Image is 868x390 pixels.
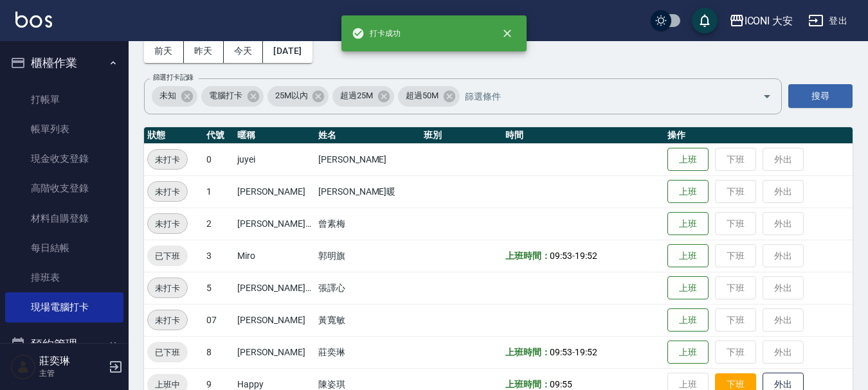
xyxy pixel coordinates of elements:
th: 班別 [420,127,502,144]
td: - [502,336,664,368]
a: 現場電腦打卡 [5,292,123,322]
a: 現金收支登錄 [5,144,123,173]
button: save [692,8,718,33]
button: 預約管理 [5,328,123,361]
div: 未知 [152,86,197,107]
td: 3 [203,240,234,272]
button: Open [757,86,777,107]
th: 操作 [664,127,853,144]
a: 排班表 [5,263,123,292]
a: 材料自購登錄 [5,204,123,233]
a: 帳單列表 [5,114,123,144]
b: 上班時間： [505,251,550,261]
td: [PERSON_NAME] [234,304,315,336]
button: 前天 [144,39,184,63]
button: 上班 [667,341,709,364]
div: 超過50M [398,86,460,107]
img: Logo [15,12,52,28]
span: 已下班 [147,346,188,359]
th: 暱稱 [234,127,315,144]
span: 電腦打卡 [201,89,250,102]
span: 09:53 [550,251,572,261]
td: 黃寬敏 [315,304,420,336]
td: 莊奕琳 [315,336,420,368]
td: 5 [203,272,234,304]
img: Person [10,354,36,380]
td: [PERSON_NAME] [234,175,315,208]
div: ICONI 大安 [745,13,793,29]
span: 未打卡 [148,281,187,295]
button: 櫃檯作業 [5,46,123,80]
td: juyei [234,143,315,175]
button: 搜尋 [788,84,853,108]
p: 主管 [39,368,105,379]
span: 未知 [152,89,184,102]
th: 時間 [502,127,664,144]
td: [PERSON_NAME]暖 [315,175,420,208]
button: close [493,19,521,48]
h5: 莊奕琳 [39,355,105,368]
span: 19:52 [575,347,597,357]
span: 已下班 [147,249,188,263]
th: 狀態 [144,127,203,144]
td: 曾素梅 [315,208,420,240]
td: 張譯心 [315,272,420,304]
td: 8 [203,336,234,368]
span: 25M以內 [267,89,316,102]
span: 未打卡 [148,217,187,231]
td: [PERSON_NAME] [315,143,420,175]
button: ICONI 大安 [724,8,799,34]
b: 上班時間： [505,379,550,389]
button: 昨天 [184,39,224,63]
th: 代號 [203,127,234,144]
span: 19:52 [575,251,597,261]
td: 0 [203,143,234,175]
button: 上班 [667,148,709,172]
button: 上班 [667,276,709,300]
td: [PERSON_NAME]曾姐 [234,208,315,240]
td: 1 [203,175,234,208]
span: 打卡成功 [352,27,401,40]
button: 今天 [224,39,264,63]
span: 未打卡 [148,153,187,166]
div: 25M以內 [267,86,329,107]
td: 2 [203,208,234,240]
label: 篩選打卡記錄 [153,73,194,82]
a: 每日結帳 [5,233,123,263]
div: 超過25M [332,86,394,107]
span: 未打卡 [148,314,187,327]
span: 09:55 [550,379,572,389]
td: 07 [203,304,234,336]
span: 09:53 [550,347,572,357]
span: 未打卡 [148,185,187,199]
div: 電腦打卡 [201,86,264,107]
button: [DATE] [263,39,312,63]
a: 打帳單 [5,85,123,114]
button: 登出 [803,9,853,33]
button: 上班 [667,212,709,236]
button: 上班 [667,308,709,332]
td: - [502,240,664,272]
button: 上班 [667,180,709,204]
button: 上班 [667,244,709,268]
td: Miro [234,240,315,272]
span: 超過25M [332,89,381,102]
td: [PERSON_NAME]姐 [234,272,315,304]
a: 高階收支登錄 [5,173,123,203]
td: 郭明旗 [315,240,420,272]
td: [PERSON_NAME] [234,336,315,368]
b: 上班時間： [505,347,550,357]
input: 篩選條件 [462,85,740,107]
th: 姓名 [315,127,420,144]
span: 超過50M [398,89,446,102]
